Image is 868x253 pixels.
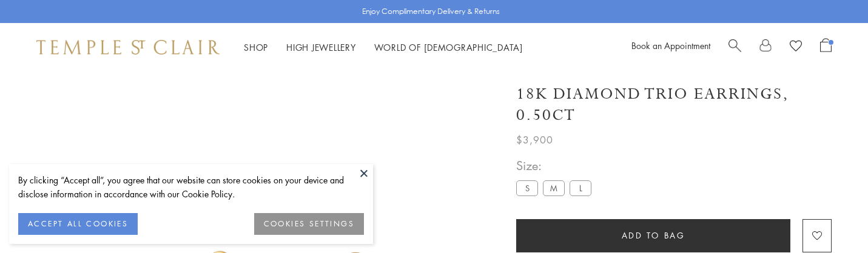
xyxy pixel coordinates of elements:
[374,41,523,53] a: World of [DEMOGRAPHIC_DATA]World of [DEMOGRAPHIC_DATA]
[516,84,832,126] h1: 18K Diamond Trio Earrings, 0.50ct
[286,41,356,53] a: High JewelleryHigh Jewellery
[516,156,596,176] span: Size:
[18,173,364,201] div: By clicking “Accept all”, you agree that our website can store cookies on your device and disclos...
[516,219,790,252] button: Add to bag
[516,132,553,148] span: $3,900
[36,40,220,54] img: Temple St. Clair
[570,180,591,195] label: L
[254,213,364,235] button: COOKIES SETTINGS
[790,38,802,56] a: View Wishlist
[18,213,138,235] button: ACCEPT ALL COOKIES
[244,41,268,53] a: ShopShop
[622,229,685,242] span: Add to bag
[631,39,710,51] a: Book an Appointment
[728,38,741,56] a: Search
[543,180,565,195] label: M
[820,38,832,56] a: Open Shopping Bag
[362,5,500,18] p: Enjoy Complimentary Delivery & Returns
[516,180,538,195] label: S
[244,40,523,55] nav: Main navigation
